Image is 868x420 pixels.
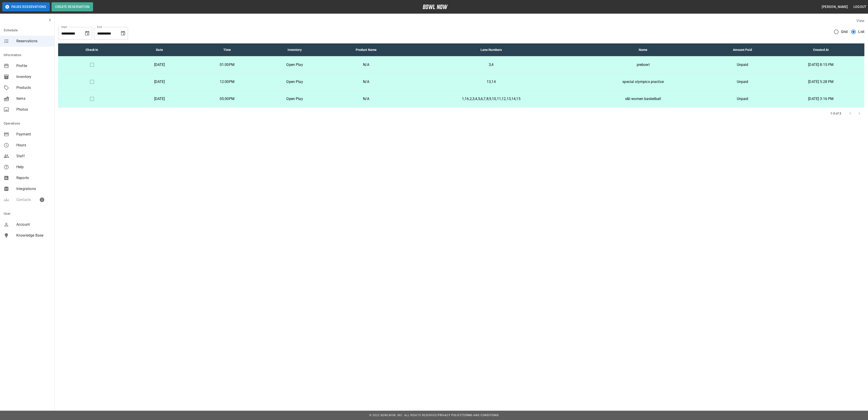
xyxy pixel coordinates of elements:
[261,43,328,56] th: Inventory
[16,222,51,227] span: Account
[16,132,51,137] span: Payment
[16,85,51,90] span: Products
[16,107,51,112] span: Photos
[264,62,325,67] p: Open Play
[83,29,92,38] button: Choose date, selected date is Oct 10, 2025
[852,3,868,11] button: Logout
[16,63,51,69] span: Profile
[858,29,864,35] span: List
[16,233,51,238] span: Knowledge Base
[16,164,51,170] span: Help
[830,111,841,116] p: 1-3 of 3
[463,414,499,417] a: Terms and Conditions
[16,74,51,80] span: Inventory
[197,62,257,67] p: 01:00PM
[16,175,51,181] span: Reports
[16,142,51,148] span: Hours
[16,96,51,101] span: Items
[197,79,257,85] p: 12:00PM
[407,79,575,85] p: 13,14
[841,29,848,35] span: Grid
[582,79,704,85] p: special olympics practice
[332,96,400,102] p: N/A
[781,62,861,67] p: [DATE] 8:15 PM
[2,2,50,11] button: Pause Reservations
[404,43,579,56] th: Lane Numbers
[711,96,774,102] p: Unpaid
[129,79,190,85] p: [DATE]
[820,3,850,11] button: [PERSON_NAME]
[711,79,774,85] p: Unpaid
[423,5,448,9] img: logo
[438,414,462,417] a: Privacy Policy
[52,2,93,11] button: Create Reservation
[332,62,400,67] p: N/A
[129,62,190,67] p: [DATE]
[369,414,438,417] span: © 2022 BowlNow, Inc. All Rights Reserved.
[197,96,257,102] p: 05:00PM
[579,43,708,56] th: Name
[407,96,575,102] p: 1,16,2,3,4,5,6,7,8,9,10,11,12,13,14,15
[16,186,51,192] span: Integrations
[16,153,51,159] span: Staff
[781,96,861,102] p: [DATE] 3:16 PM
[708,43,777,56] th: Amount Paid
[407,62,575,67] p: 3,4
[58,43,126,56] th: Check In
[16,38,51,44] span: Reservations
[332,79,400,85] p: N/A
[129,96,190,102] p: [DATE]
[781,79,861,85] p: [DATE] 5:28 PM
[264,96,325,102] p: Open Play
[777,43,864,56] th: Created At
[328,43,404,56] th: Product Name
[118,29,128,38] button: Choose date, selected date is Nov 10, 2025
[193,43,261,56] th: Time
[582,96,704,102] p: s&t women basketball
[856,19,864,23] label: View
[582,62,704,67] p: prebowl
[711,62,774,67] p: Unpaid
[264,79,325,85] p: Open Play
[126,43,193,56] th: Date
